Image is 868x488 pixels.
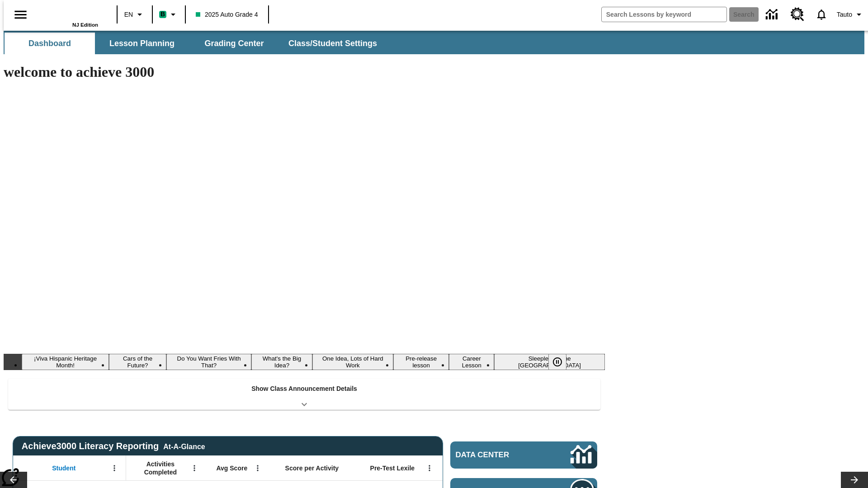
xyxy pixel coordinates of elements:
span: Achieve3000 Literacy Reporting [22,441,205,451]
button: Dashboard [5,33,95,54]
div: Home [39,3,98,28]
button: Open side menu [7,1,34,28]
p: Show Class Announcement Details [251,384,357,394]
button: Slide 4 What's the Big Idea? [251,354,312,370]
span: Student [52,464,75,472]
h1: welcome to achieve 3000 [4,64,605,80]
button: Profile/Settings [833,6,868,23]
button: Boost Class color is mint green. Change class color [156,6,182,23]
button: Open Menu [423,461,436,475]
div: At-A-Glance [163,441,205,451]
button: Lesson carousel, Next [841,472,868,488]
a: Data Center [760,2,785,27]
div: SubNavbar [4,33,385,54]
button: Lesson Planning [97,33,187,54]
span: NJ Edition [72,22,98,28]
button: Slide 2 Cars of the Future? [109,354,166,370]
a: Data Center [450,441,597,469]
input: search field [602,7,726,22]
a: Resource Center, Will open in new tab [785,2,810,27]
div: Show Class Announcement Details [8,379,600,410]
button: Grading Center [189,33,279,54]
span: EN [124,10,133,19]
button: Open Menu [251,461,264,475]
button: Slide 1 ¡Viva Hispanic Heritage Month! [22,354,109,370]
button: Class/Student Settings [281,33,384,54]
span: Avg Score [216,464,247,472]
span: Tauto [837,10,852,19]
button: Slide 5 One Idea, Lots of Hard Work [312,354,394,370]
button: Slide 7 Career Lesson [449,354,494,370]
div: Pause [548,354,576,370]
button: Slide 3 Do You Want Fries With That? [166,354,251,370]
span: Score per Activity [285,464,339,472]
button: Language: EN, Select a language [120,6,149,23]
span: B [160,9,165,20]
a: Notifications [810,3,833,26]
a: Home [39,4,98,22]
div: SubNavbar [4,31,864,54]
button: Slide 6 Pre-release lesson [393,354,449,370]
span: Data Center [456,450,540,460]
button: Open Menu [188,461,201,475]
span: Activities Completed [131,460,190,476]
button: Pause [548,354,566,370]
span: 2025 Auto Grade 4 [196,10,258,19]
button: Open Menu [108,461,121,475]
button: Slide 8 Sleepless in the Animal Kingdom [494,354,605,370]
span: Pre-Test Lexile [370,464,415,472]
